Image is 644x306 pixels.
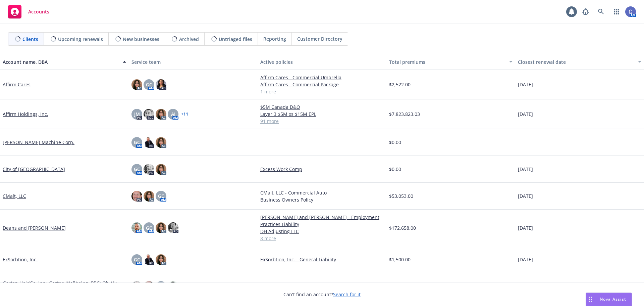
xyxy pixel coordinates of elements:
[389,256,411,263] span: $1,500.00
[260,58,384,65] div: Active policies
[518,192,533,200] span: [DATE]
[518,256,533,263] span: [DATE]
[129,54,258,70] button: Service team
[518,224,533,231] span: [DATE]
[158,192,164,200] span: GC
[146,81,152,88] span: GC
[171,111,175,118] span: AJ
[389,192,413,200] span: $53,053.00
[260,235,384,242] a: 8 more
[134,256,140,263] span: GC
[144,109,154,120] img: photo
[600,296,626,302] span: Nova Assist
[260,111,384,118] a: Layer 3 $5M xs $15M EPL
[579,5,592,18] a: Report a Bug
[134,139,140,146] span: GC
[3,279,126,294] a: Garten HoldCo, Inc.; Garten Wellbeing, PBC; Oh My Green, Inc.; Lean & Local, LLC; Welyns, Inc
[260,74,384,81] a: Affirm Cares - Commercial Umbrella
[144,191,154,202] img: photo
[518,58,634,65] div: Closest renewal date
[258,54,386,70] button: Active policies
[219,36,252,43] span: Untriaged files
[123,36,159,43] span: New businesses
[131,222,142,233] img: photo
[260,88,384,95] a: 1 more
[283,291,361,298] span: Can't find an account?
[22,36,38,43] span: Clients
[144,281,154,292] img: photo
[260,118,384,125] a: 91 more
[28,9,49,14] span: Accounts
[3,58,119,65] div: Account name, DBA
[168,281,178,292] img: photo
[333,291,361,298] a: Search for it
[389,166,401,173] span: $0.00
[518,81,533,88] span: [DATE]
[518,166,533,173] span: [DATE]
[181,112,188,116] a: + 11
[131,79,142,90] img: photo
[260,228,384,235] a: DH Adjusting LLC
[134,111,140,118] span: JM
[389,139,401,146] span: $0.00
[260,189,384,196] a: CMalt, LLC - Commercial Auto
[5,2,52,21] a: Accounts
[144,137,154,148] img: photo
[389,224,416,231] span: $172,658.00
[586,293,594,306] div: Drag to move
[260,166,384,173] a: Excess Work Comp
[3,166,65,173] a: City of [GEOGRAPHIC_DATA]
[260,81,384,88] a: Affirm Cares - Commercial Package
[156,164,166,175] img: photo
[263,35,286,42] span: Reporting
[168,222,178,233] img: photo
[3,256,38,263] a: ExSorbtion, Inc.
[131,281,142,292] img: photo
[156,254,166,265] img: photo
[297,35,342,42] span: Customer Directory
[134,166,140,173] span: GC
[515,54,644,70] button: Closest renewal date
[58,36,103,43] span: Upcoming renewals
[146,224,152,231] span: GC
[260,103,384,111] a: $5M Canada D&O
[260,256,384,263] a: ExSorbtion, Inc. - General Liability
[594,5,608,18] a: Search
[3,192,26,200] a: CMalt, LLC
[179,36,199,43] span: Archived
[144,254,154,265] img: photo
[386,54,515,70] button: Total premiums
[144,164,154,175] img: photo
[156,222,166,233] img: photo
[586,293,632,306] button: Nova Assist
[625,6,636,17] img: photo
[156,109,166,120] img: photo
[389,58,505,65] div: Total premiums
[260,214,384,228] a: [PERSON_NAME] and [PERSON_NAME] - Employment Practices Liability
[260,139,262,146] span: -
[610,5,623,18] a: Switch app
[389,111,420,118] span: $7,823,823.03
[389,81,411,88] span: $2,522.00
[131,191,142,202] img: photo
[156,79,166,90] img: photo
[3,81,31,88] a: Affirm Cares
[3,111,48,118] a: Affirm Holdings, Inc.
[3,224,66,231] a: Deans and [PERSON_NAME]
[3,139,74,146] a: [PERSON_NAME] Machine Corp.
[518,111,533,118] span: [DATE]
[131,58,255,65] div: Service team
[156,137,166,148] img: photo
[518,139,520,146] span: -
[260,196,384,203] a: Business Owners Policy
